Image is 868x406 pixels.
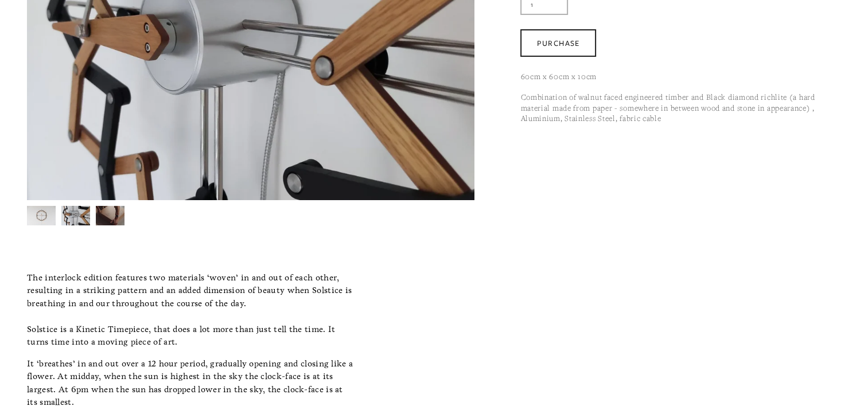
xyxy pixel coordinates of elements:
img: IMG_20241124_135002.jpg [61,196,90,235]
p: 60cm x 60cm x 10cm Combination of walnut faced engineered timber and Black diamond richlite (a ha... [520,71,841,123]
p: The interlock edition features two materials ‘woven’ in and out of each other, resulting in a str... [27,271,355,349]
div: Purchase [520,29,595,57]
div: Purchase [536,38,579,48]
img: Animaro - 153.jpg [96,206,125,225]
img: Animaro - 7_cable straight_ed2.jpg [27,206,56,225]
